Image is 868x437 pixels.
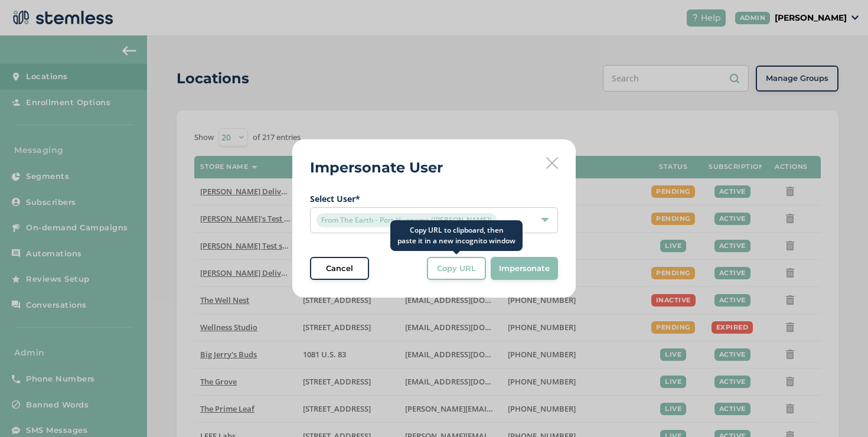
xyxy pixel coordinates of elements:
span: From The Earth - Port Hueneme ([PERSON_NAME]) [316,213,497,227]
span: Cancel [326,263,353,275]
button: Cancel [310,257,369,281]
button: Impersonate [491,257,558,281]
span: Impersonate [499,263,550,275]
span: Copy URL [437,263,476,275]
iframe: Chat Widget [809,380,868,437]
label: Select User [310,193,558,205]
div: Copy URL to clipboard, then paste it in a new incognito window [390,220,523,251]
h2: Impersonate User [310,157,443,178]
button: Copy URL [427,257,486,281]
